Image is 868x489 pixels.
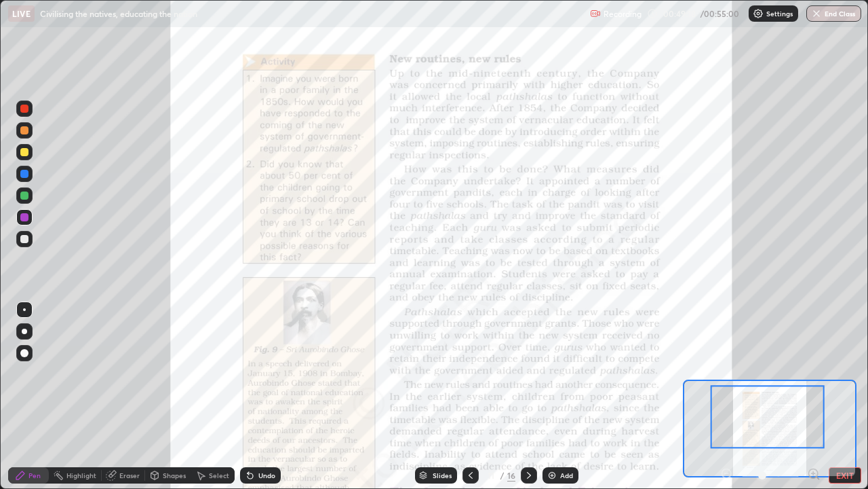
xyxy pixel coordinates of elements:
[811,8,822,19] img: end-class-cross
[28,472,41,479] div: Pen
[40,8,197,19] p: Civilising the natives, educating the nation
[258,472,275,479] div: Undo
[753,8,764,19] img: class-settings-icons
[163,472,186,479] div: Shapes
[547,470,557,481] img: add-slide-button
[806,5,861,22] button: End Class
[433,472,452,479] div: Slides
[829,467,861,484] button: EXIT
[604,9,642,19] p: Recording
[209,472,229,479] div: Select
[590,8,601,19] img: recording.375f2c34.svg
[66,472,96,479] div: Highlight
[500,471,505,479] div: /
[12,8,31,19] p: LIVE
[484,471,498,479] div: 11
[766,10,793,17] p: Settings
[507,469,515,482] div: 16
[560,472,573,479] div: Add
[119,472,140,479] div: Eraser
